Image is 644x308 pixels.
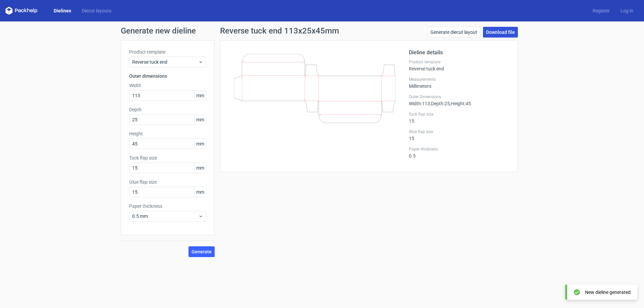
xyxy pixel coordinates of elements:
[430,101,450,106] span: , Depth : 25
[194,163,206,173] span: mm
[409,94,509,100] label: Outer Dimensions
[409,59,509,71] div: Reverse tuck end
[194,139,206,149] span: mm
[189,246,215,257] button: Generate
[129,179,206,185] label: Glue flap size
[192,249,212,254] span: Generate
[129,106,206,113] label: Depth
[427,27,480,38] a: Generate diecut layout
[409,101,430,106] span: Width : 113
[76,7,117,14] a: Diecut layouts
[409,77,509,89] div: Millimeters
[409,129,509,134] label: Glue flap size
[585,289,631,296] div: New dieline generated
[220,27,339,35] h1: Reverse tuck end 113x25x45mm
[121,27,523,35] h1: Generate new dieline
[194,90,206,101] span: mm
[132,59,198,65] span: Reverse tuck end
[409,49,509,57] h2: Dieline details
[129,155,206,161] label: Tuck flap size
[409,59,509,65] label: Product template
[129,49,206,55] label: Product template
[587,7,615,14] a: Register
[409,146,509,159] div: 0.5
[132,213,198,220] span: 0.5 mm
[194,115,206,125] span: mm
[409,129,509,141] div: 15
[450,101,471,106] span: , Height : 45
[409,112,509,124] div: 15
[615,7,639,14] a: Log in
[48,7,76,14] a: Dielines
[129,203,206,209] label: Paper thickness
[129,130,206,137] label: Height
[129,73,206,79] h3: Outer dimensions
[129,82,206,89] label: Width
[409,146,509,152] label: Paper thickness
[483,27,518,38] a: Download file
[194,187,206,197] span: mm
[409,77,509,82] label: Measurements
[409,112,509,117] label: Tuck flap size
